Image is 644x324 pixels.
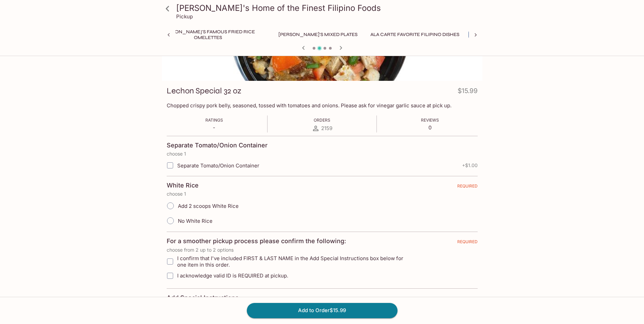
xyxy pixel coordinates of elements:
[457,239,478,247] span: REQUIRED
[468,30,532,39] button: Popular Fried Dishes
[314,118,330,123] span: Orders
[178,218,213,224] span: No White Rice
[177,272,288,279] span: I acknowledge valid ID is REQUIRED at pickup.
[421,124,439,131] p: 0
[177,162,259,169] span: Separate Tomato/Onion Container
[167,86,241,96] h3: Lechon Special 32 oz
[177,255,412,268] span: I confirm that I've included FIRST & LAST NAME in the Add Special Instructions box below for one ...
[147,30,269,39] button: [PERSON_NAME]'s Famous Fried Rice Omelettes
[457,183,478,191] span: REQUIRED
[167,182,199,189] h4: White Rice
[176,3,480,13] h3: [PERSON_NAME]'s Home of the Finest Filipino Foods
[462,163,478,168] span: + $1.00
[167,237,346,245] h4: For a smoother pickup process please confirm the following:
[178,203,239,209] span: Add 2 scoops White Rice
[458,86,478,99] h4: $15.99
[167,294,478,302] h4: Add Special Instructions
[275,30,361,39] button: [PERSON_NAME]'s Mixed Plates
[367,30,463,39] button: Ala Carte Favorite Filipino Dishes
[205,124,223,131] p: -
[167,102,478,109] p: Chopped crispy pork belly, seasoned, tossed with tomatoes and onions. Please ask for vinegar garl...
[421,118,439,123] span: Reviews
[167,247,478,253] p: choose from 2 up to 2 options
[167,191,478,197] p: choose 1
[205,118,223,123] span: Ratings
[247,303,398,318] button: Add to Order$15.99
[176,13,193,20] p: Pickup
[167,142,268,149] h4: Separate Tomato/Onion Container
[167,151,478,157] p: choose 1
[321,125,332,131] span: 2159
